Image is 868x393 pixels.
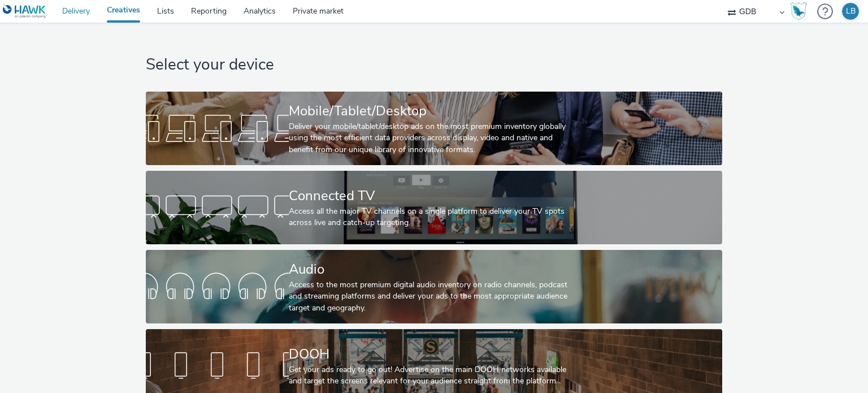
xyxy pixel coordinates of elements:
div: Connected TV [289,186,575,206]
a: Hawk Academy [790,2,811,20]
a: AudioAccess to the most premium digital audio inventory on radio channels, podcast and streaming ... [146,250,722,323]
img: undefined Logo [3,5,46,19]
div: Access all the major TV channels on a single platform to deliver your TV spots across live and ca... [289,206,575,229]
div: Get your ads ready to go out! Advertise on the main DOOH networks available and target the screen... [289,364,575,387]
a: Connected TVAccess all the major TV channels on a single platform to deliver your TV spots across... [146,171,722,244]
div: Mobile/Tablet/Desktop [289,101,575,121]
h1: Select your device [146,54,722,76]
div: Access to the most premium digital audio inventory on radio channels, podcast and streaming platf... [289,279,575,314]
div: Audio [289,260,575,279]
div: Deliver your mobile/tablet/desktop ads on the most premium inventory globally using the most effi... [289,121,575,156]
div: DOOH [289,344,575,364]
a: Mobile/Tablet/DesktopDeliver your mobile/tablet/desktop ads on the most premium inventory globall... [146,92,722,165]
img: Hawk Academy [790,2,807,20]
div: LB [846,3,856,20]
